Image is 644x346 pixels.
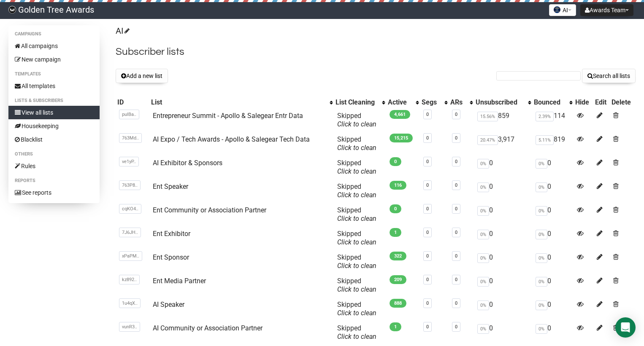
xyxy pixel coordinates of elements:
span: 0% [536,159,547,169]
td: 0 [474,297,533,321]
a: Blacklist [8,133,100,146]
span: 0% [536,206,547,216]
span: 763P8.. [119,180,141,190]
a: 0 [426,206,429,212]
div: ID [117,98,148,107]
span: 1 [390,322,401,331]
button: Awards Team [580,4,633,16]
a: AI Exhibitor & Sponsors [153,159,222,167]
div: ARs [450,98,465,107]
a: Click to clean [337,144,376,152]
a: AI Speaker [153,300,184,308]
td: 0 [474,274,533,297]
span: Skipped [337,300,376,317]
a: All templates [8,79,100,93]
span: 0% [536,230,547,239]
span: Skipped [337,277,376,293]
a: 0 [455,300,457,306]
div: Hide [575,98,591,107]
li: Campaigns [8,29,100,39]
td: 114 [532,108,574,132]
a: 0 [455,277,457,282]
td: 0 [532,297,574,321]
span: vunR3.. [119,322,140,332]
span: 20.47% [477,135,498,145]
li: Templates [8,69,100,79]
span: 1u4qX.. [119,298,141,308]
span: 7J6JH.. [119,228,141,237]
a: Housekeeping [8,119,100,133]
span: Skipped [337,253,376,270]
a: 0 [426,182,429,188]
a: Click to clean [337,309,376,317]
span: 0 [390,157,401,166]
a: Click to clean [337,285,376,293]
span: 763Md.. [119,133,142,143]
a: 0 [455,159,457,164]
h2: Subscriber lists [116,44,636,59]
a: Ent Sponsor [153,253,189,261]
th: Bounced: No sort applied, activate to apply an ascending sort [532,97,574,108]
a: Ent Speaker [153,182,188,190]
span: 0% [477,277,489,287]
span: 0% [536,253,547,263]
img: f8b559bad824ed76f7defaffbc1b54fa [8,6,16,13]
a: View all lists [8,106,100,119]
td: 0 [474,250,533,274]
a: 0 [426,135,429,141]
li: Others [8,149,100,159]
a: All campaigns [8,39,100,53]
button: Add a new list [116,69,168,83]
a: 0 [426,112,429,117]
div: Active [388,98,411,107]
span: 116 [390,181,406,190]
span: Skipped [337,112,376,128]
span: 15,215 [390,134,413,142]
th: Delete: No sort applied, sorting is disabled [610,97,636,108]
div: Delete [612,98,634,107]
span: 4,661 [390,110,410,119]
div: Open Intercom Messenger [615,317,636,338]
span: cqKO4.. [119,204,141,214]
th: Segs: No sort applied, activate to apply an ascending sort [420,97,449,108]
a: Click to clean [337,167,376,175]
a: Click to clean [337,333,376,341]
a: Click to clean [337,191,376,199]
img: favicons [554,6,560,13]
span: 15.56% [477,112,498,121]
span: Skipped [337,324,376,341]
div: Unsubscribed [476,98,524,107]
span: 0% [477,182,489,192]
a: Click to clean [337,120,376,128]
div: Bounced [534,98,565,107]
span: 0% [536,182,547,192]
span: kz892.. [119,275,140,284]
a: Click to clean [337,238,376,246]
a: 0 [426,300,429,306]
span: pulBa.. [119,110,139,119]
td: 0 [474,321,533,344]
th: ARs: No sort applied, activate to apply an ascending sort [449,97,474,108]
span: 209 [390,275,406,284]
a: Ent Media Partner [153,277,206,285]
div: Segs [422,98,440,107]
a: 0 [426,277,429,282]
th: List: No sort applied, activate to apply an ascending sort [149,97,334,108]
td: 0 [474,156,533,179]
span: 0% [477,300,489,310]
th: List Cleaning: No sort applied, activate to apply an ascending sort [334,97,386,108]
span: Skipped [337,159,376,175]
a: 0 [455,324,457,330]
a: Entrepreneur Summit - Apollo & Salegear Entr Data [153,112,303,120]
a: 0 [455,230,457,235]
li: Lists & subscribers [8,96,100,106]
span: 0% [477,159,489,169]
div: List Cleaning [336,98,378,107]
a: AI Expo / Tech Awards - Apollo & Salegear Tech Data [153,135,310,143]
span: xPaPM.. [119,251,142,261]
td: 0 [474,226,533,250]
a: 0 [426,230,429,235]
div: Edit [595,98,608,107]
span: 5.11% [536,135,554,145]
div: List [151,98,325,107]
